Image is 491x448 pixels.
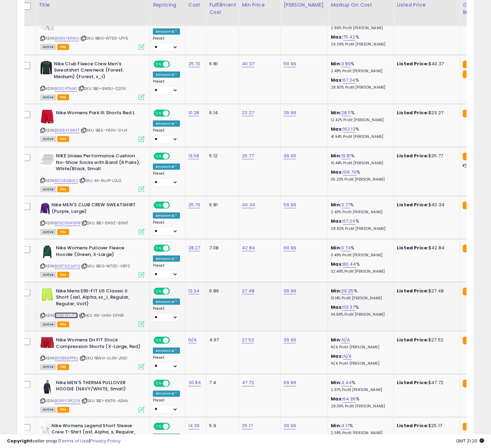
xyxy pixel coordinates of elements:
[78,86,126,91] span: | SKU: 1BEI-6N9U-Q2GV
[55,35,79,41] a: B08NYK1N5G
[79,313,124,318] span: | SKU: A6-UHGI-DFN8
[40,245,145,277] div: ASIN:
[153,256,180,262] div: Amazon AI *
[331,269,388,274] p: 32.49% Profit [PERSON_NAME]
[331,210,388,215] p: 2.40% Profit [PERSON_NAME]
[397,152,428,159] b: Listed Price:
[40,337,54,348] img: 31MncvlYn8L._SL40_.jpg
[55,313,78,318] a: B0B6KKVJTG
[51,423,136,444] b: Nike Womens Legend Short Sleeve Crew T-Shirt (as1, Alpha, s, Regular, Regular, White)
[154,154,163,159] span: ON
[169,61,180,67] span: OFF
[57,94,69,100] span: FBA
[169,154,180,159] span: OFF
[90,438,121,444] a: Privacy Policy
[40,18,145,49] div: ASIN:
[209,288,234,294] div: 6.86
[153,355,180,371] div: Preset:
[153,1,182,9] div: Repricing
[331,288,388,301] div: %
[331,261,388,274] div: %
[56,110,140,118] b: Nike Womens Park III Shorts Red L
[331,245,388,258] div: %
[397,244,428,251] b: Listed Price:
[463,380,476,388] small: FBA
[242,337,254,343] a: 27.52
[242,109,254,116] a: 23.27
[188,423,200,430] a: 14.39
[40,110,145,141] div: ASIN:
[40,364,56,370] span: All listings currently available for purchase on Amazon
[331,345,388,350] p: N/A Profit [PERSON_NAME]
[331,312,388,317] p: 34.98% Profit [PERSON_NAME]
[169,202,180,208] span: OFF
[153,28,180,35] div: Amazon AI *
[331,110,388,123] div: %
[40,423,50,437] img: 21Phd+odqIL._SL40_.jpg
[331,169,388,182] div: %
[242,1,278,9] div: Min Price
[343,34,355,41] a: 75.42
[154,110,163,116] span: ON
[284,244,296,251] a: 69.99
[284,337,296,343] a: 39.99
[331,288,341,294] b: Min:
[209,202,234,208] div: 6.81
[341,380,352,387] a: 4.44
[341,201,350,208] a: 3.77
[343,126,355,133] a: 163.13
[153,79,180,95] div: Preset:
[153,36,180,52] div: Preset:
[331,177,388,182] p: 36.23% Profit [PERSON_NAME]
[56,337,140,351] b: Nike Womens Dri FIT Stock Compression Shorts (X-Large, Red)
[57,44,69,50] span: FBA
[40,288,145,326] div: ASIN:
[341,337,350,343] a: N/A
[284,109,296,116] a: 39.99
[188,288,200,294] a: 12.34
[40,153,54,167] img: 51YiffUOlBL._SL40_.jpg
[331,126,388,139] div: %
[209,337,234,343] div: 4.67
[463,337,476,345] small: FBA
[40,61,145,99] div: ASIN:
[343,77,355,84] a: 67.24
[331,61,388,74] div: %
[331,304,388,317] div: %
[57,272,69,278] span: FBA
[343,353,351,360] a: N/A
[331,152,341,159] b: Min:
[331,118,388,123] p: 12.42% Profit [PERSON_NAME]
[40,407,56,413] span: All listings currently available for purchase on Amazon
[40,94,56,100] span: All listings currently available for purchase on Amazon
[331,404,388,409] p: 28.36% Profit [PERSON_NAME]
[40,202,50,216] img: 319RTOcHR1L._SL40_.jpg
[242,423,253,430] a: 25.17
[343,218,355,225] a: 67.24
[397,60,428,67] b: Listed Price:
[341,423,350,430] a: 4.17
[331,201,341,208] b: Min:
[40,272,56,278] span: All listings currently available for purchase on Amazon
[242,380,254,387] a: 47.72
[341,60,351,67] a: 3.89
[40,380,145,412] div: ASIN:
[331,423,341,429] b: Min:
[153,398,180,414] div: Preset:
[397,202,455,208] div: $40.34
[331,304,343,310] b: Max:
[397,337,455,343] div: $27.52
[209,1,236,16] div: Fulfillment Cost
[40,288,54,302] img: 31B63hGLQHL._SL40_.jpg
[153,348,180,354] div: Amazon AI *
[397,245,455,251] div: $42.84
[40,61,52,75] img: 3152jayU6dL._SL40_.jpg
[463,70,476,78] small: FBA
[188,337,197,343] a: N/A
[81,220,129,226] span: | SKU: 1BEI-6N9Z-89NT
[397,288,455,294] div: $27.48
[56,153,140,174] b: NIKE Unisex Performance Cushion No-Show Socks with Band (6 Pairs), White/Black, Small
[153,299,180,305] div: Amazon AI *
[284,288,296,294] a: 39.99
[341,288,354,294] a: 29.25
